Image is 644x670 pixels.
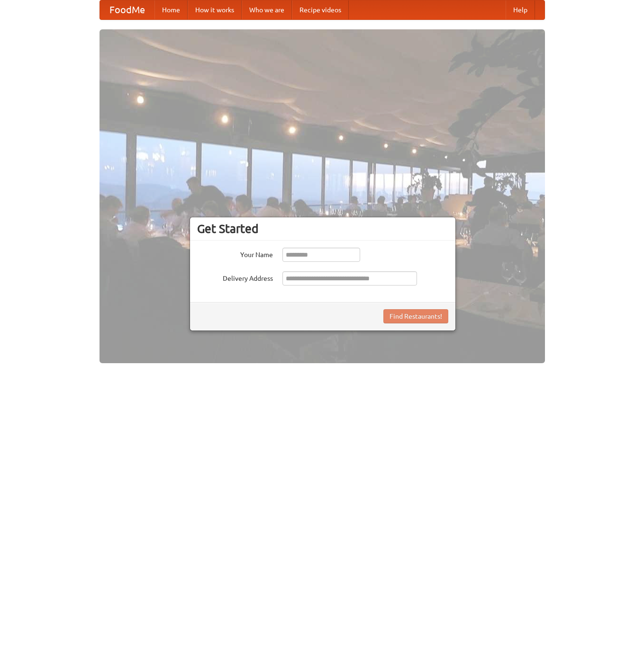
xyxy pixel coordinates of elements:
[506,0,535,19] a: Help
[197,271,273,283] label: Delivery Address
[188,0,242,19] a: How it works
[154,0,188,19] a: Home
[292,0,349,19] a: Recipe videos
[197,222,448,236] h3: Get Started
[100,0,154,19] a: FoodMe
[242,0,292,19] a: Who we are
[197,248,273,259] label: Your Name
[383,309,448,323] button: Find Restaurants!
